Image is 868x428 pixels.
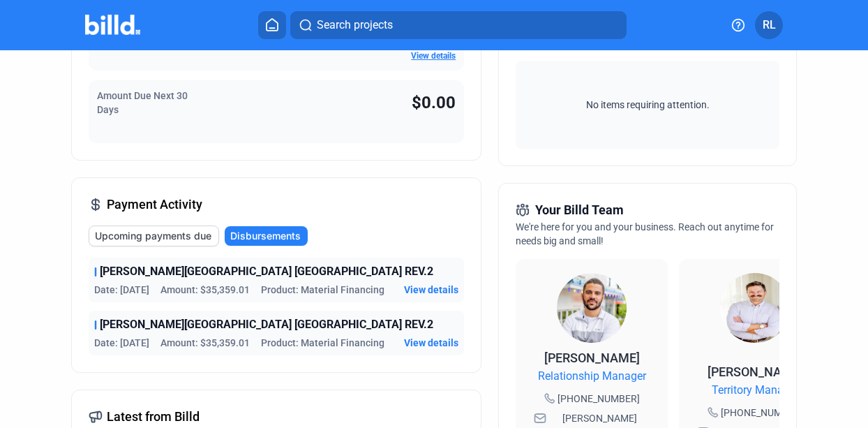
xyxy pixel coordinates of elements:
button: View details [404,336,458,350]
span: Amount Due Next 30 Days [97,90,188,115]
a: View details [411,51,456,61]
span: Amount: $35,359.01 [160,336,250,350]
span: $0.00 [412,93,456,112]
span: [PERSON_NAME][GEOGRAPHIC_DATA] [GEOGRAPHIC_DATA] REV.2 [100,316,433,333]
span: Search projects [317,17,393,34]
img: Relationship Manager [557,273,627,343]
span: Territory Manager [712,382,799,399]
span: [PHONE_NUMBER] [558,392,640,406]
span: Date: [DATE] [94,283,149,297]
span: Disbursements [230,229,301,243]
span: [PERSON_NAME][GEOGRAPHIC_DATA] [GEOGRAPHIC_DATA] REV.2 [100,263,433,280]
span: [PHONE_NUMBER] [721,406,803,420]
button: RL [755,11,783,39]
button: Search projects [290,11,627,39]
span: We're here for you and your business. Reach out anytime for needs big and small! [516,221,774,246]
img: Billd Company Logo [85,15,140,35]
span: RL [763,17,776,34]
span: Upcoming payments due [95,229,211,243]
button: Upcoming payments due [89,226,219,246]
span: Latest from Billd [107,407,200,427]
span: Payment Activity [107,195,202,214]
span: Amount: $35,359.01 [160,283,250,297]
span: Relationship Manager [538,368,646,385]
img: Territory Manager [720,273,790,343]
button: View details [404,283,458,297]
button: Disbursements [225,226,308,246]
span: No items requiring attention. [521,98,773,112]
span: Product: Material Financing [261,336,384,350]
span: Product: Material Financing [261,283,384,297]
span: Date: [DATE] [94,336,149,350]
span: [PERSON_NAME] [708,364,803,379]
span: Your Billd Team [535,200,624,220]
span: [PERSON_NAME] [544,350,640,365]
